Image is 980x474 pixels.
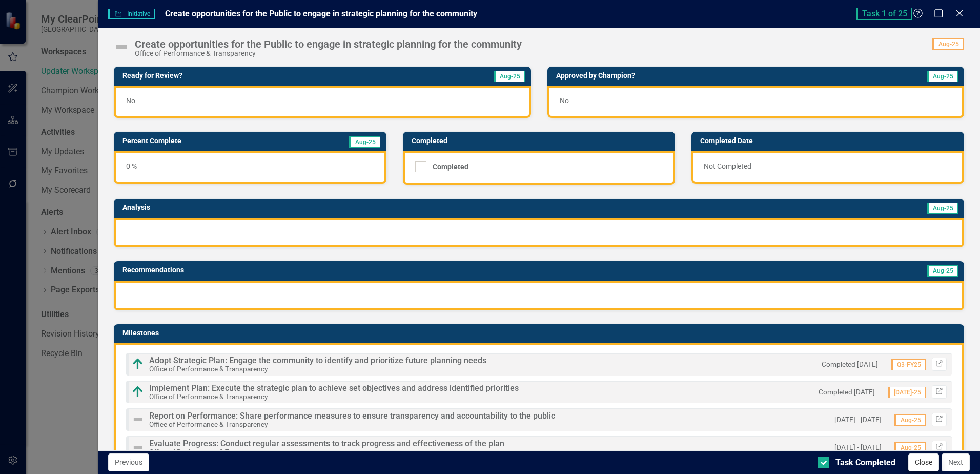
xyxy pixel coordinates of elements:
[132,413,144,426] img: Not Defined
[927,71,958,82] span: Aug-25
[349,136,380,148] span: Aug-25
[822,360,878,369] small: Completed [DATE]
[149,383,519,393] span: Implement Plan: Execute the strategic plan to achieve set objectives and address identified prior...
[560,96,569,105] span: No
[132,358,144,370] img: Above Target
[122,329,959,337] h3: Milestones
[122,266,671,274] h3: Recommendations
[122,72,384,80] h3: Ready for Review?
[126,96,135,105] span: No
[165,9,477,18] span: Create opportunities for the Public to engage in strategic planning for the community
[114,151,386,184] div: 0 %
[149,411,555,421] span: Report on Performance: Share performance measures to ensure transparency and accountability to th...
[135,50,522,57] div: Office of Performance & Transparency
[113,39,130,55] img: Not Defined
[894,442,926,453] span: Aug-25
[691,151,964,184] div: Not Completed
[135,38,522,50] div: Create opportunities for the Public to engage in strategic planning for the community
[149,365,268,373] small: Office of Performance & Transparency
[819,387,875,397] small: Completed [DATE]
[122,137,290,145] h3: Percent Complete
[149,448,268,456] small: Office of Performance & Transparency
[149,420,268,428] small: Office of Performance & Transparency
[835,457,895,469] div: Task Completed
[556,72,842,80] h3: Approved by Champion?
[942,453,970,471] button: Next
[122,204,508,211] h3: Analysis
[494,71,525,82] span: Aug-25
[856,8,912,20] span: Task 1 of 25
[132,441,144,453] img: Not Defined
[908,453,939,471] button: Close
[932,38,964,50] span: Aug-25
[108,9,154,19] span: Initiative
[149,392,268,401] small: Office of Performance & Transparency
[927,203,958,214] span: Aug-25
[888,387,926,398] span: [DATE]-25
[108,453,149,471] button: Previous
[149,355,486,365] span: Adopt Strategic Plan: Engage the community to identify and prioritize future planning needs
[834,415,882,425] small: [DATE] - [DATE]
[149,439,504,448] span: Evaluate Progress: Conduct regular assessments to track progress and effectiveness of the plan
[894,414,926,426] span: Aug-25
[891,359,926,370] span: Q3-FY25
[132,386,144,398] img: Above Target
[927,265,958,276] span: Aug-25
[700,137,959,145] h3: Completed Date
[412,137,670,145] h3: Completed
[834,443,882,452] small: [DATE] - [DATE]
